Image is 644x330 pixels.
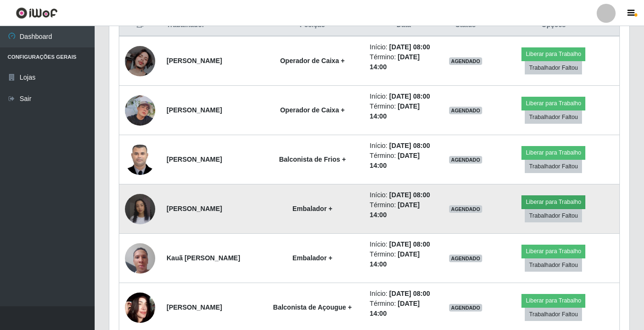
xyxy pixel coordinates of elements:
[449,57,482,65] span: AGENDADO
[389,191,430,199] time: [DATE] 08:00
[449,255,482,262] span: AGENDADO
[521,294,585,307] button: Liberar para Trabalho
[521,47,585,61] button: Liberar para Trabalho
[167,106,222,114] strong: [PERSON_NAME]
[525,110,582,124] button: Trabalhador Faltou
[449,156,482,164] span: AGENDADO
[389,92,430,100] time: [DATE] 08:00
[167,205,222,212] strong: [PERSON_NAME]
[370,289,438,299] li: Início:
[525,258,582,272] button: Trabalhador Faltou
[370,92,438,101] li: Início:
[125,77,155,143] img: 1749997042450.jpeg
[389,290,430,297] time: [DATE] 08:00
[389,43,430,51] time: [DATE] 08:00
[449,107,482,114] span: AGENDADO
[370,239,438,249] li: Início:
[449,205,482,213] span: AGENDADO
[521,97,585,110] button: Liberar para Trabalho
[16,7,58,19] img: CoreUI Logo
[280,106,345,114] strong: Operador de Caixa +
[279,156,346,163] strong: Balconista de Frios +
[370,42,438,52] li: Início:
[167,156,222,163] strong: [PERSON_NAME]
[125,190,155,228] img: 1728064810674.jpeg
[370,141,438,151] li: Início:
[521,195,585,209] button: Liberar para Trabalho
[525,209,582,222] button: Trabalhador Faltou
[370,190,438,200] li: Início:
[167,57,222,64] strong: [PERSON_NAME]
[525,160,582,173] button: Trabalhador Faltou
[125,238,155,278] img: 1751915623822.jpeg
[370,101,438,121] li: Término:
[370,299,438,319] li: Término:
[125,139,155,180] img: 1700181176076.jpeg
[525,308,582,321] button: Trabalhador Faltou
[370,52,438,72] li: Término:
[167,254,240,262] strong: Kauã [PERSON_NAME]
[521,245,585,258] button: Liberar para Trabalho
[167,303,222,311] strong: [PERSON_NAME]
[292,254,332,262] strong: Embalador +
[389,142,430,149] time: [DATE] 08:00
[273,303,352,311] strong: Balconista de Açougue +
[370,151,438,171] li: Término:
[125,46,155,76] img: 1697220475229.jpeg
[125,292,155,322] img: 1733744048434.jpeg
[389,240,430,248] time: [DATE] 08:00
[292,205,332,212] strong: Embalador +
[370,200,438,220] li: Término:
[449,304,482,312] span: AGENDADO
[280,57,345,64] strong: Operador de Caixa +
[370,249,438,269] li: Término:
[521,146,585,159] button: Liberar para Trabalho
[525,61,582,74] button: Trabalhador Faltou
